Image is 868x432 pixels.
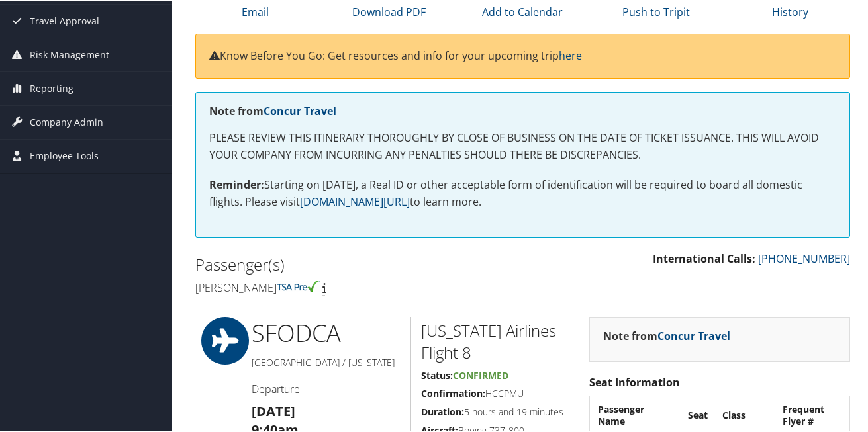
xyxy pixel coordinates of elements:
[209,128,836,162] p: PLEASE REVIEW THIS ITINERARY THOROUGHLY BY CLOSE OF BUSINESS ON THE DATE OF TICKET ISSUANCE. THIS...
[589,374,680,388] strong: Seat Information
[209,176,264,191] strong: Reminder:
[252,355,401,368] h5: [GEOGRAPHIC_DATA] / [US_STATE]
[252,401,295,419] strong: [DATE]
[209,175,836,209] p: Starting on [DATE], a Real ID or other acceptable form of identification will be required to boar...
[776,396,848,432] th: Frequent Flyer #
[758,250,850,265] a: [PHONE_NUMBER]
[421,404,569,417] h5: 5 hours and 19 minutes
[195,279,513,294] h4: [PERSON_NAME]
[421,318,569,363] h2: [US_STATE] Airlines Flight 8
[30,138,99,171] span: Employee Tools
[30,71,73,104] span: Reporting
[252,316,401,349] h1: SFO DCA
[421,386,485,398] strong: Confirmation:
[716,396,775,432] th: Class
[653,250,755,265] strong: International Calls:
[252,380,401,395] h4: Departure
[559,47,582,62] a: here
[421,368,453,380] strong: Status:
[421,386,569,399] h5: HCCPMU
[277,279,320,291] img: tsa-precheck.png
[209,103,336,117] strong: Note from
[421,404,464,417] strong: Duration:
[30,3,99,36] span: Travel Approval
[657,327,730,342] a: Concur Travel
[30,37,109,70] span: Risk Management
[591,396,679,432] th: Passenger Name
[264,103,336,117] a: Concur Travel
[209,46,836,64] p: Know Before You Go: Get resources and info for your upcoming trip
[30,105,103,138] span: Company Admin
[195,252,513,275] h2: Passenger(s)
[681,396,714,432] th: Seat
[300,193,410,208] a: [DOMAIN_NAME][URL]
[603,327,730,342] strong: Note from
[453,368,508,380] span: Confirmed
